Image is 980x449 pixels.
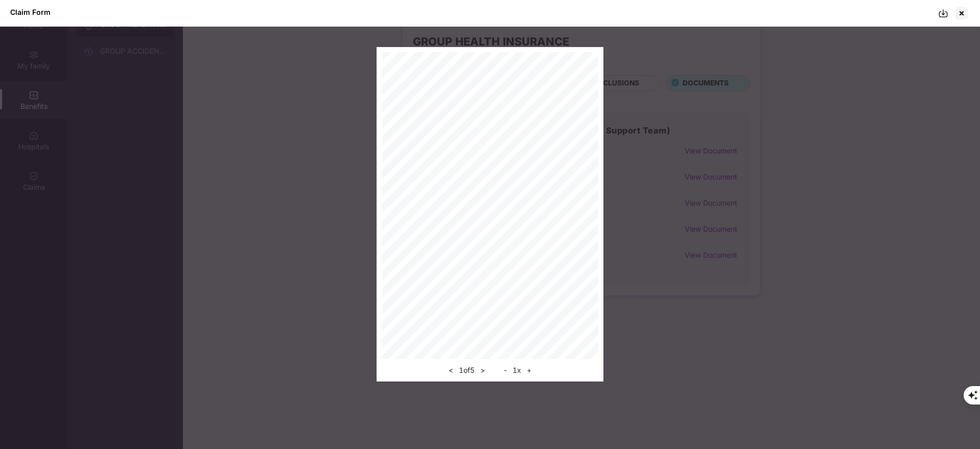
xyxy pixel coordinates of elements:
[446,364,488,376] div: 1 of 5
[524,364,534,376] button: +
[501,364,534,376] div: 1 x
[938,8,948,18] img: svg+xml;base64,PHN2ZyBpZD0iRG93bmxvYWQtMzJ4MzIiIHhtbG5zPSJodHRwOi8vd3d3LnczLm9yZy8yMDAwL3N2ZyIgd2...
[10,8,51,16] div: Claim Form
[477,364,488,376] button: >
[446,364,456,376] button: <
[501,364,510,376] button: -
